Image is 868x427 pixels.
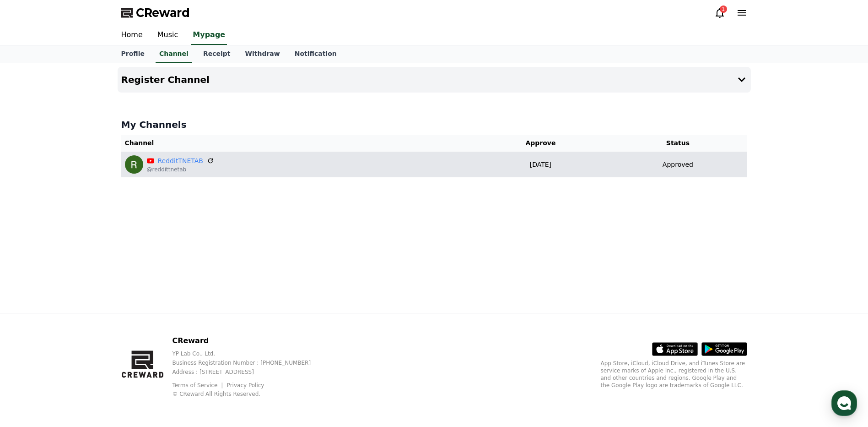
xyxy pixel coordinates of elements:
img: RedditTNETAB [125,155,143,174]
a: Terms of Service [172,382,224,389]
a: Privacy Policy [227,382,264,389]
a: 1 [714,7,725,18]
p: Business Registration Number : [PHONE_NUMBER] [172,359,325,367]
span: 대화 [84,305,95,312]
p: @reddittnetab [147,166,214,173]
p: Address : [STREET_ADDRESS] [172,368,325,376]
a: Withdraw [237,45,287,63]
a: Home [114,26,150,45]
a: Profile [114,45,152,63]
span: CReward [136,5,190,20]
a: Mypage [191,26,227,45]
p: [DATE] [476,160,605,170]
p: YP Lab Co., Ltd. [172,350,325,357]
p: Approved [663,160,693,170]
button: Register Channel [118,67,751,93]
a: Music [150,26,186,45]
th: Channel [121,135,473,152]
a: 대화 [60,290,118,313]
span: 홈 [29,304,34,312]
a: 홈 [3,290,60,313]
span: 설정 [141,304,152,312]
p: © CReward All Rights Reserved. [172,390,325,398]
th: Status [609,135,747,152]
div: 1 [720,5,727,13]
h4: Register Channel [121,75,210,85]
a: Notification [287,45,344,63]
th: Approve [472,135,609,152]
a: Receipt [196,45,238,63]
p: CReward [172,335,325,346]
h4: My Channels [121,118,747,131]
a: 설정 [118,290,176,313]
p: App Store, iCloud, iCloud Drive, and iTunes Store are service marks of Apple Inc., registered in ... [601,360,747,389]
a: RedditTNETAB [158,156,203,166]
a: Channel [156,45,192,63]
a: CReward [121,5,190,20]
